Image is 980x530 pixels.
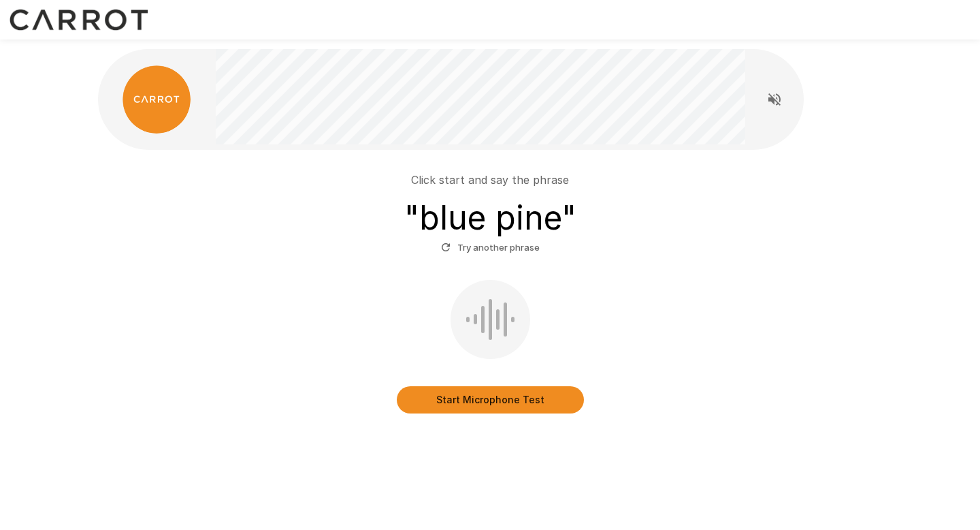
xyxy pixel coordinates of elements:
[761,86,788,113] button: Read questions aloud
[404,199,576,237] h3: " blue pine "
[397,386,584,414] button: Start Microphone Test
[122,65,191,134] img: carrot_logo.png
[411,172,569,188] p: Click start and say the phrase
[438,237,543,258] button: Try another phrase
